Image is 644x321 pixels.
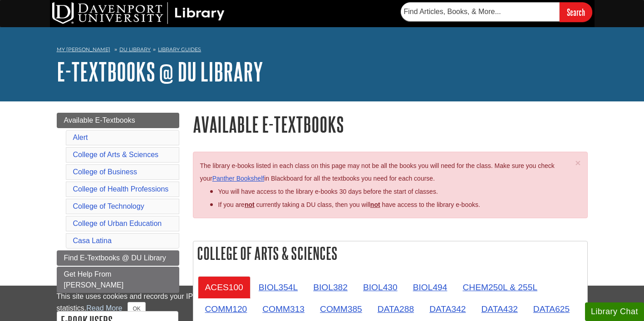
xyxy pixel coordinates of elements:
[255,298,312,320] a: COMM313
[401,2,560,21] input: Find Articles, Books, & More...
[474,298,525,320] a: DATA432
[73,151,159,158] a: College of Arts & Sciences
[218,188,438,195] span: You will have access to the library e-books 30 days before the start of classes.
[198,276,251,298] a: ACES100
[218,201,480,208] span: If you are currently taking a DU class, then you will have access to the library e-books.
[193,241,587,265] h2: College of Arts & Sciences
[401,2,592,22] form: Searches DU Library's articles, books, and more
[212,175,264,182] a: Panther Bookshelf
[158,46,201,53] a: Library Guides
[356,276,405,298] a: BIOL430
[57,57,263,86] a: E-Textbooks @ DU Library
[560,2,592,22] input: Search
[64,116,135,124] span: Available E-Textbooks
[57,43,588,58] nav: breadcrumb
[73,134,88,141] a: Alert
[119,46,151,53] a: DU Library
[313,298,369,320] a: COMM385
[406,276,455,298] a: BIOL494
[73,168,137,176] a: College of Business
[198,298,255,320] a: COMM120
[52,2,225,24] img: DU Library
[57,250,179,266] a: Find E-Textbooks @ DU Library
[193,113,588,136] h1: Available E-Textbooks
[575,158,580,168] button: Close
[73,185,169,193] a: College of Health Professions
[73,202,144,210] a: College of Technology
[306,276,355,298] a: BIOL382
[251,276,305,298] a: BIOL354L
[64,270,124,289] span: Get Help From [PERSON_NAME]
[526,298,577,320] a: DATA625
[370,298,421,320] a: DATA288
[455,276,545,298] a: CHEM250L & 255L
[57,46,110,53] a: My [PERSON_NAME]
[585,302,644,321] button: Library Chat
[370,201,380,208] u: not
[245,201,255,208] strong: not
[57,267,179,293] a: Get Help From [PERSON_NAME]
[73,220,162,227] a: College of Urban Education
[64,254,166,262] span: Find E-Textbooks @ DU Library
[73,237,112,244] a: Casa Latina
[422,298,473,320] a: DATA342
[200,162,555,182] span: The library e-books listed in each class on this page may not be all the books you will need for ...
[57,113,179,128] a: Available E-Textbooks
[575,158,580,168] span: ×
